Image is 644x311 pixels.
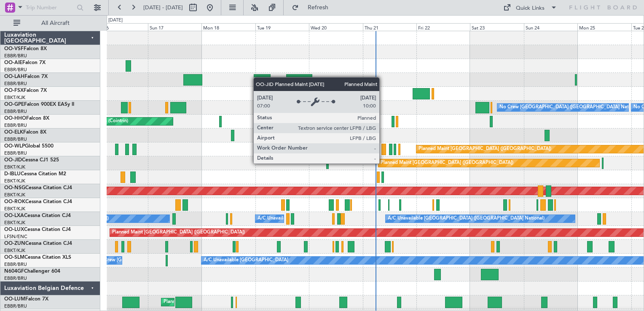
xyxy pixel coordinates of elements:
a: EBKT/KJK [4,192,25,198]
a: LFSN/ENC [4,233,27,240]
div: [DATE] [108,17,123,24]
a: EBBR/BRU [4,108,27,115]
span: OO-JID [4,158,22,163]
span: [DATE] - [DATE] [143,4,183,11]
div: Fri 22 [416,23,470,31]
div: Planned Maint [GEOGRAPHIC_DATA] ([GEOGRAPHIC_DATA]) [112,226,245,239]
div: Planned Maint Kortrijk-[GEOGRAPHIC_DATA] [328,87,426,100]
a: EBKT/KJK [4,206,25,212]
div: Planned Maint [GEOGRAPHIC_DATA] ([GEOGRAPHIC_DATA]) [381,157,513,169]
a: OO-FSXFalcon 7X [4,88,47,93]
a: D-IBLUCessna Citation M2 [4,172,66,177]
a: EBBR/BRU [4,136,27,142]
div: A/C Unavailable [GEOGRAPHIC_DATA] ([GEOGRAPHIC_DATA] National) [388,212,545,225]
span: OO-ELK [4,130,23,135]
span: OO-LUX [4,227,24,232]
a: EBKT/KJK [4,247,25,254]
span: OO-LXA [4,213,24,218]
div: A/C Unavailable [GEOGRAPHIC_DATA] [204,254,288,267]
a: OO-VSFFalcon 8X [4,46,47,51]
a: OO-JIDCessna CJ1 525 [4,158,59,163]
a: EBBR/BRU [4,53,27,59]
span: OO-ZUN [4,241,25,246]
a: OO-GPEFalcon 900EX EASy II [4,102,74,107]
span: OO-AIE [4,60,22,65]
div: No Crew [GEOGRAPHIC_DATA] ([GEOGRAPHIC_DATA] National) [499,101,641,114]
span: OO-HHO [4,116,26,121]
div: Mon 18 [201,23,255,31]
a: OO-SLMCessna Citation XLS [4,255,71,260]
a: OO-WLPGlobal 5500 [4,144,54,149]
a: OO-LUXCessna Citation CJ4 [4,227,71,232]
div: Sat 16 [94,23,148,31]
div: Sun 24 [524,23,577,31]
a: EBBR/BRU [4,303,27,309]
span: All Aircraft [22,20,89,26]
span: D-IBLU [4,172,21,177]
input: Trip Number [26,1,74,14]
span: OO-LUM [4,297,25,302]
a: EBBR/BRU [4,122,27,129]
div: Mon 25 [577,23,631,31]
div: A/C Unavailable [GEOGRAPHIC_DATA] ([GEOGRAPHIC_DATA] National) [258,212,414,225]
a: OO-ROKCessna Citation CJ4 [4,199,72,204]
span: OO-NSG [4,185,25,190]
span: Refresh [301,5,336,11]
span: OO-WLP [4,144,25,149]
div: Sun 17 [148,23,201,31]
div: Wed 20 [309,23,362,31]
a: OO-ZUNCessna Citation CJ4 [4,241,72,246]
span: N604GF [4,269,24,274]
button: Refresh [288,1,338,14]
a: EBBR/BRU [4,275,27,282]
a: OO-NSGCessna Citation CJ4 [4,185,72,190]
a: EBBR/BRU [4,150,27,156]
a: OO-LUMFalcon 7X [4,297,48,302]
div: Thu 21 [363,23,416,31]
a: EBKT/KJK [4,178,25,184]
span: OO-SLM [4,255,24,260]
div: Planned Maint [GEOGRAPHIC_DATA] ([GEOGRAPHIC_DATA]) [419,143,551,155]
a: N604GFChallenger 604 [4,269,60,274]
span: OO-ROK [4,199,25,204]
span: OO-VSF [4,46,24,51]
div: Planned Maint [GEOGRAPHIC_DATA] ([GEOGRAPHIC_DATA] National) [164,296,316,308]
a: EBKT/KJK [4,164,25,170]
div: Tue 19 [255,23,309,31]
button: All Aircraft [9,16,91,30]
a: OO-HHOFalcon 8X [4,116,49,121]
a: EBBR/BRU [4,80,27,87]
div: Quick Links [516,4,545,13]
a: EBBR/BRU [4,261,27,268]
button: Quick Links [499,1,561,14]
span: OO-LAH [4,74,24,79]
a: EBKT/KJK [4,220,25,226]
a: EBBR/BRU [4,67,27,73]
a: EBKT/KJK [4,94,25,101]
a: OO-LXACessna Citation CJ4 [4,213,71,218]
a: OO-AIEFalcon 7X [4,60,46,65]
a: OO-ELKFalcon 8X [4,130,46,135]
span: OO-FSX [4,88,24,93]
div: Sat 23 [470,23,523,31]
a: OO-LAHFalcon 7X [4,74,48,79]
span: OO-GPE [4,102,24,107]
